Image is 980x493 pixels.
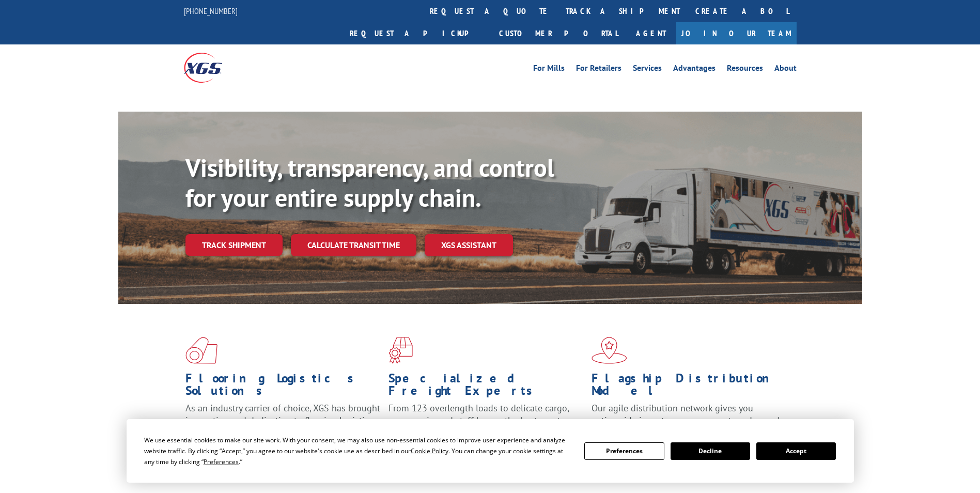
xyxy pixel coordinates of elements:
div: Cookie Consent Prompt [127,419,854,483]
a: Resources [727,64,763,75]
button: Accept [756,442,836,460]
h1: Flagship Distribution Model [592,372,787,402]
a: About [774,64,797,75]
button: Decline [671,442,750,460]
a: Agent [626,22,676,44]
a: Customer Portal [491,22,626,44]
h1: Specialized Freight Experts [388,372,584,402]
p: From 123 overlength loads to delicate cargo, our experienced staff knows the best way to move you... [388,402,584,448]
a: XGS ASSISTANT [425,234,513,256]
img: xgs-icon-total-supply-chain-intelligence-red [185,337,217,364]
div: We use essential cookies to make our site work. With your consent, we may also use non-essential ... [144,435,572,467]
img: xgs-icon-flagship-distribution-model-red [592,337,627,364]
a: For Mills [533,64,565,75]
a: Advantages [673,64,715,75]
a: Calculate transit time [291,234,416,256]
span: Our agile distribution network gives you nationwide inventory management on demand. [592,402,782,426]
a: Track shipment [185,234,283,256]
a: Services [633,64,662,75]
img: xgs-icon-focused-on-flooring-red [388,337,413,364]
span: Preferences [204,457,239,466]
a: Request a pickup [342,22,491,44]
b: Visibility, transparency, and control for your entire supply chain. [185,151,554,213]
a: Join Our Team [676,22,797,44]
button: Preferences [584,442,664,460]
a: [PHONE_NUMBER] [184,6,238,16]
h1: Flooring Logistics Solutions [185,372,381,402]
span: As an industry carrier of choice, XGS has brought innovation and dedication to flooring logistics... [185,402,380,439]
a: For Retailers [576,64,621,75]
span: Cookie Policy [411,446,448,455]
